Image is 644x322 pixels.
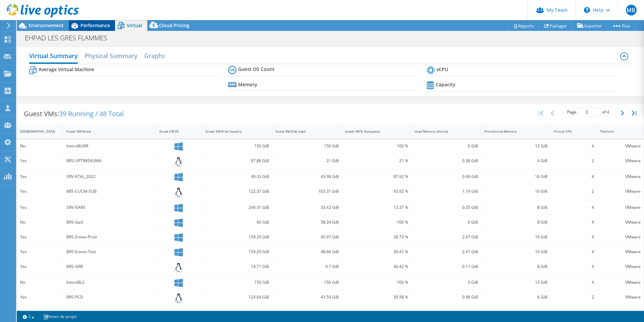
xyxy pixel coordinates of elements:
[345,173,409,180] div: 87.92 %
[600,233,641,241] div: VMware
[484,129,540,134] div: Provisioned Memory
[66,129,145,134] div: Guest VM Name
[484,263,548,270] div: 8 GiB
[66,157,153,165] div: BRS-UPTIMEKUMA
[59,109,124,118] span: 39 Running / 48 Total
[345,279,409,286] div: 100 %
[66,142,153,150] div: InteroBLMR
[127,22,142,29] span: Virtual
[554,219,594,226] div: 4
[345,248,409,256] div: 30.41 %
[345,219,409,226] div: 100 %
[66,173,153,180] div: SRV-ATAL_2022
[600,263,641,270] div: VMware
[626,5,637,15] span: MB
[345,204,409,211] div: 13.37 %
[275,157,339,165] div: 21 GiB
[275,279,339,286] div: 150 GiB
[484,142,548,150] div: 12 GiB
[484,219,548,226] div: 8 GiB
[600,129,633,134] div: Platform
[345,263,409,270] div: 40.42 %
[415,204,478,211] div: 0.35 GiB
[600,142,641,150] div: VMware
[554,248,594,256] div: 4
[20,233,60,241] div: Yes
[206,188,269,195] div: 122.37 GiB
[484,233,548,241] div: 16 GiB
[484,279,548,286] div: 12 GiB
[554,233,594,241] div: 4
[600,248,641,256] div: VMware
[20,157,60,165] div: Yes
[20,263,60,270] div: Yes
[39,312,82,321] a: Notes de projet
[159,129,191,134] div: Guest VM OS
[144,49,165,62] h2: Graphs
[66,263,153,270] div: BRS-GRR
[275,129,331,134] div: Guest VM Disk Used
[600,157,641,165] div: VMware
[17,103,130,124] div: Guest VMs:
[206,204,269,211] div: 249.31 GiB
[484,157,548,165] div: 4 GiB
[20,279,60,286] div: No
[600,188,641,195] div: VMware
[238,81,257,88] b: Memory
[578,108,601,117] input: jump to page
[66,233,153,241] div: BRS-Ennov-Prod
[415,188,478,195] div: 1.19 GiB
[554,279,594,286] div: 4
[206,248,269,256] div: 159.29 GiB
[584,7,590,13] svg: \n
[554,263,594,270] div: 4
[554,173,594,180] div: 4
[600,173,641,180] div: VMware
[159,22,190,29] span: Cloud Pricing
[275,248,339,256] div: 48.66 GiB
[66,248,153,256] div: BRS-Ennov-Test
[238,66,275,73] b: Guest OS Count
[66,293,153,301] div: BRS-PCD
[20,173,60,180] div: Yes
[29,22,64,29] span: Environnement
[20,129,52,134] div: [DEMOGRAPHIC_DATA]
[66,279,153,286] div: InteroBLC
[415,248,478,256] div: 2.41 GiB
[66,204,153,211] div: SRV-ISARS
[20,248,60,256] div: Yes
[85,49,138,62] h2: Physical Summary
[29,49,78,64] h2: Virtual Summary
[415,233,478,241] div: 2.47 GiB
[206,233,269,241] div: 159.29 GiB
[484,204,548,211] div: 8 GiB
[20,204,60,211] div: Yes
[66,219,153,226] div: BRS-Ged
[206,129,261,134] div: Guest VM Disk Capacity
[275,293,339,301] div: 43.54 GiB
[415,129,470,134] div: Used Memory (Active)
[206,157,269,165] div: 97.88 GiB
[66,188,153,195] div: BRS-CUCM-SUB
[18,312,39,321] a: 2
[554,142,594,150] div: 4
[607,20,636,31] a: Plus
[554,157,594,165] div: 2
[415,293,478,301] div: 0.98 GiB
[275,188,339,195] div: 103.31 GiB
[415,142,478,150] div: 0 GiB
[554,129,586,134] div: Virtual CPU
[275,142,339,150] div: 150 GiB
[554,188,594,195] div: 2
[345,293,409,301] div: 39.58 %
[415,219,478,226] div: 0 GiB
[275,219,339,226] div: 58.34 GiB
[206,293,269,301] div: 124.64 GiB
[484,173,548,180] div: 16 GiB
[345,157,409,165] div: 21 %
[80,22,110,29] span: Performance
[20,293,60,301] div: Yes
[607,109,609,115] span: 4
[507,20,539,31] a: Reports
[539,20,572,31] a: Partager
